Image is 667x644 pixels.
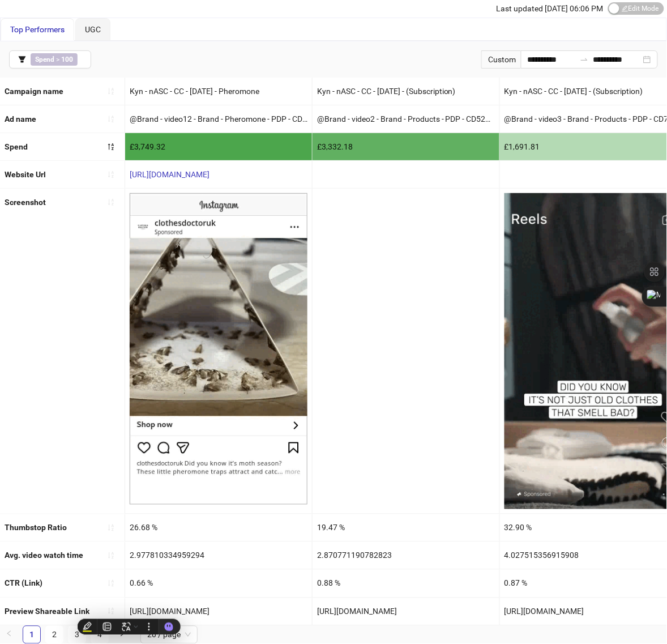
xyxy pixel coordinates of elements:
[125,105,312,133] div: @Brand - video12 - Brand - Pheromone - PDP - CD8645891 - [DATE] - Copy
[68,626,86,644] li: 3
[5,87,63,96] b: Campaign name
[313,598,499,625] div: [URL][DOMAIN_NAME]
[481,50,521,69] div: Custom
[18,56,26,63] span: filter
[45,626,63,644] li: 2
[125,133,312,160] div: £3,749.32
[61,56,73,63] b: 100
[130,193,307,505] img: Screenshot 120232442105750681
[313,78,499,105] div: Kyn - nASC - CC - [DATE] - (Subscription)
[497,4,604,13] span: Last updated [DATE] 06:06 PM
[107,607,115,615] span: sort-ascending
[10,25,65,34] span: Top Performers
[125,542,312,569] div: 2.977810334959294
[313,133,499,160] div: £3,332.18
[313,514,499,541] div: 19.47 %
[107,198,115,206] span: sort-ascending
[107,552,115,560] span: sort-ascending
[69,626,85,643] a: 3
[580,55,589,64] span: swap-right
[6,630,12,637] span: left
[107,143,115,151] span: sort-descending
[35,56,54,63] b: Spend
[107,115,115,123] span: sort-ascending
[5,170,46,179] b: Website Url
[5,198,46,207] b: Screenshot
[313,105,499,133] div: @Brand - video2 - Brand - Products - PDP - CD5245812 - [DATE]
[5,579,42,588] b: CTR (Link)
[580,55,589,64] span: to
[23,626,40,643] a: 1
[5,551,83,560] b: Avg. video watch time
[46,626,63,643] a: 2
[23,626,41,644] li: 1
[107,579,115,587] span: sort-ascending
[5,523,67,532] b: Thumbstop Ratio
[107,524,115,532] span: sort-ascending
[9,50,91,69] button: Spend > 100
[130,170,209,179] a: [URL][DOMAIN_NAME]
[31,53,78,66] span: >
[125,570,312,597] div: 0.66 %
[5,142,28,151] b: Spend
[85,25,101,34] span: UGC
[107,170,115,178] span: sort-ascending
[125,598,312,625] div: [URL][DOMAIN_NAME]
[107,87,115,95] span: sort-ascending
[5,114,36,123] b: Ad name
[313,542,499,569] div: 2.870771190782823
[5,607,89,616] b: Preview Shareable Link
[125,514,312,541] div: 26.68 %
[313,570,499,597] div: 0.88 %
[125,78,312,105] div: Kyn - nASC - CC - [DATE] - Pheromone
